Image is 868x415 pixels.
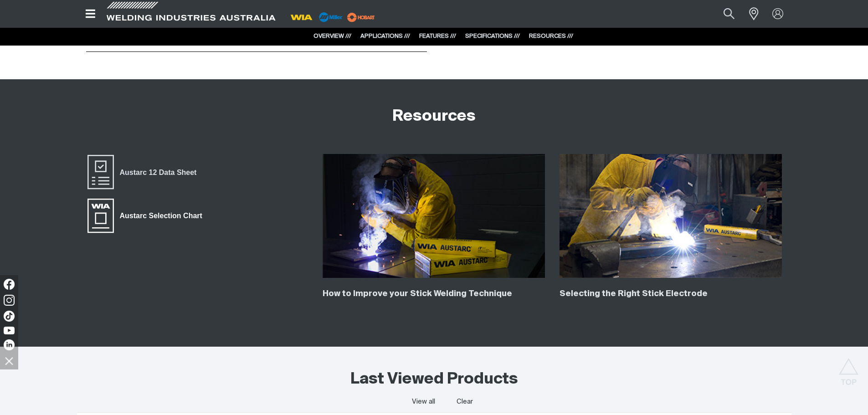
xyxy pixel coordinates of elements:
[360,33,410,39] a: APPLICATIONS ///
[344,10,378,24] img: miller
[1,353,17,369] img: hide socials
[392,107,476,127] h2: Resources
[114,210,208,222] span: Austarc Selection Chart
[412,397,435,406] a: View all last viewed products
[323,290,512,298] a: How to Improve your Stick Welding Technique
[86,197,208,234] a: Austarc Selection Chart
[702,4,744,24] input: Product name or item number...
[560,154,782,278] img: Selecting the Right Stick Electrode
[4,339,15,350] img: LinkedIn
[323,154,545,278] img: How to Improve your Stick Welding Technique
[4,279,15,290] img: Facebook
[560,290,708,298] a: Selecting the Right Stick Electrode
[86,154,203,190] a: Austarc 12 Data Sheet
[313,33,351,39] a: OVERVIEW ///
[455,396,475,408] button: Clear all last viewed products
[419,33,456,39] a: FEATURES ///
[714,4,745,24] button: Search products
[4,295,15,306] img: Instagram
[344,14,378,20] a: miller
[838,358,859,379] button: Scroll to top
[529,33,573,39] a: RESOURCES ///
[4,327,15,334] img: YouTube
[350,369,518,389] h2: Last Viewed Products
[4,311,15,322] img: TikTok
[114,166,203,178] span: Austarc 12 Data Sheet
[465,33,520,39] a: SPECIFICATIONS ///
